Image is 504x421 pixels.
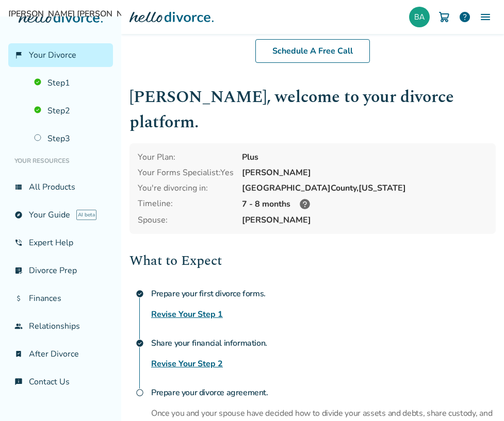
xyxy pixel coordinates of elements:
span: group [14,322,23,330]
div: Timeline: [138,198,234,210]
a: groupRelationships [8,314,113,338]
span: check_circle [136,339,144,347]
span: bookmark_check [14,350,23,358]
h4: Share your financial information. [151,333,496,353]
a: chat_infoContact Us [8,370,113,394]
span: flag_2 [14,51,23,59]
span: check_circle [136,290,144,298]
img: Cart [438,11,450,23]
a: Step1 [28,71,113,95]
iframe: Chat Widget [452,372,504,421]
div: Your Plan: [138,151,234,163]
h4: Prepare your first divorce forms. [151,283,496,304]
li: Your Resources [8,150,113,171]
a: Step2 [28,99,113,123]
span: [PERSON_NAME] [242,214,487,226]
h1: [PERSON_NAME] , welcome to your divorce platform. [129,85,496,135]
img: brittanydesigns@hotmail.com [409,7,430,27]
a: flag_2Your Divorce [8,43,113,67]
a: Schedule A Free Call [255,39,370,63]
a: view_listAll Products [8,175,113,199]
span: list_alt_check [14,266,23,275]
a: phone_in_talkExpert Help [8,231,113,255]
span: explore [14,211,23,219]
div: [PERSON_NAME] [242,167,487,178]
span: chat_info [14,378,23,386]
a: list_alt_checkDivorce Prep [8,259,113,282]
span: Spouse: [138,214,234,226]
div: Plus [242,151,487,163]
span: Your Divorce [29,49,76,61]
a: Step3 [28,127,113,150]
div: 7 - 8 months [242,198,487,210]
div: Your Forms Specialist: Yes [138,167,234,178]
a: Revise Your Step 1 [151,308,223,321]
div: [GEOGRAPHIC_DATA] County, [US_STATE] [242,182,487,194]
div: You're divorcing in: [138,182,234,194]
h4: Prepare your divorce agreement. [151,382,496,403]
span: AI beta [76,210,96,220]
a: bookmark_checkAfter Divorce [8,342,113,366]
span: attach_money [14,294,23,302]
a: Revise Your Step 2 [151,358,223,370]
h2: What to Expect [129,250,496,271]
span: radio_button_unchecked [136,389,144,397]
span: [PERSON_NAME] [PERSON_NAME] [8,8,496,20]
span: phone_in_talk [14,239,23,247]
a: exploreYour GuideAI beta [8,203,113,227]
span: view_list [14,183,23,191]
a: attach_moneyFinances [8,287,113,310]
img: Menu [479,11,492,23]
a: help [459,11,471,23]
